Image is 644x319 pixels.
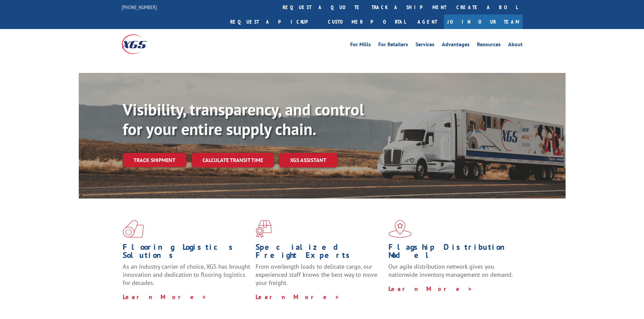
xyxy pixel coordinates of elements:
b: Visibility, transparency, and control for your entire supply chain. [123,99,364,139]
a: Learn More > [256,293,340,301]
a: Join Our Team [444,15,523,29]
h1: Flooring Logistics Solutions [123,243,251,263]
span: Our agile distribution network gives you nationwide inventory management on demand. [388,263,513,278]
p: From overlength loads to delicate cargo, our experienced staff knows the best way to move your fr... [256,263,383,293]
a: Learn More > [123,293,207,301]
a: Request a pickup [225,15,323,29]
a: XGS ASSISTANT [279,153,337,167]
span: As an industry carrier of choice, XGS has brought innovation and dedication to flooring logistics... [123,263,250,287]
a: Learn More > [388,285,473,293]
a: About [508,42,523,49]
img: xgs-icon-total-supply-chain-intelligence-red [123,220,144,238]
img: xgs-icon-focused-on-flooring-red [256,220,271,238]
a: Track shipment [123,153,186,167]
a: Calculate transit time [192,153,274,167]
a: Agent [411,15,444,29]
a: Customer Portal [323,15,411,29]
a: For Retailers [378,42,408,49]
a: Advantages [442,42,470,49]
a: [PHONE_NUMBER] [122,4,157,10]
h1: Flagship Distribution Model [388,243,516,263]
a: Resources [477,42,501,49]
a: For Mills [350,42,371,49]
a: Services [415,42,434,49]
img: xgs-icon-flagship-distribution-model-red [388,220,412,238]
h1: Specialized Freight Experts [256,243,383,263]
